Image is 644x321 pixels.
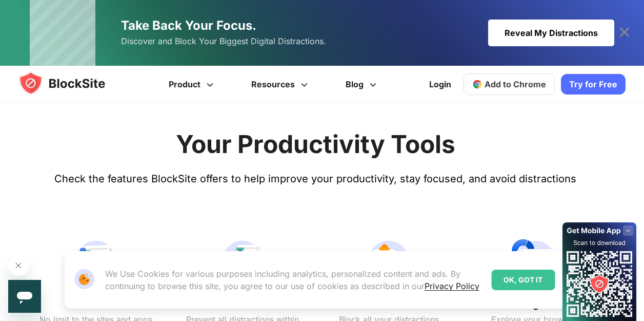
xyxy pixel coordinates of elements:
[464,73,555,95] a: Add to Chrome
[485,79,546,89] span: Add to Chrome
[423,72,457,97] a: Login
[8,255,29,276] iframe: Zamknij wiadomość
[488,20,614,46] div: Reveal My Distractions
[491,270,555,290] div: OK, GOT IT
[425,281,479,291] a: Privacy Policy
[328,66,397,103] a: Blog
[105,268,484,292] p: We Use Cookies for various purposes including analytics, personalized content and ads. By continu...
[6,7,74,15] span: Hi. Need any help?
[176,129,455,159] h2: Your Productivity Tools
[121,18,256,33] span: Take Back Your Focus.
[234,66,328,103] a: Resources
[121,34,326,49] span: Discover and Block Your Biggest Digital Distractions.
[18,71,125,96] img: blocksite-icon.5d769676.svg
[472,79,482,89] img: chrome-icon.svg
[561,74,626,95] a: Try for Free
[8,280,41,313] iframe: Przycisk umożliwiający otwarcie okna komunikatora
[54,173,576,185] text: Check the features BlockSite offers to help improve your productivity, stay focused, and avoid di...
[151,66,234,103] a: Product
